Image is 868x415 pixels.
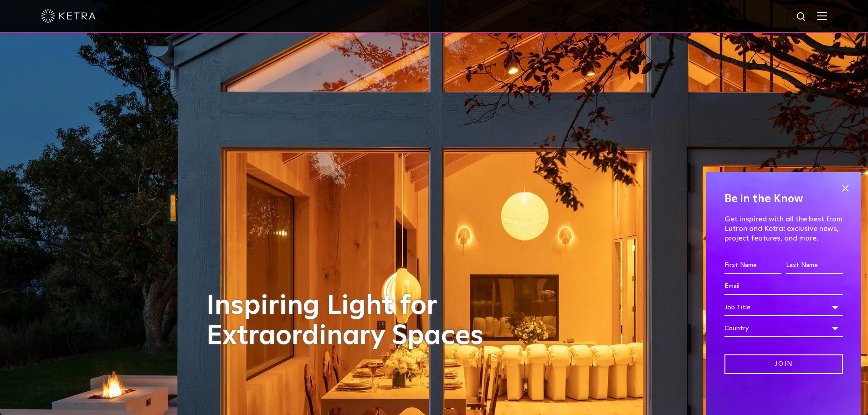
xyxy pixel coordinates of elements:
[817,11,827,20] img: Hamburger%20Nav.svg
[724,299,843,316] div: Job Title
[724,215,843,243] p: Get inspired with all the best from Lutron and Ketra: exclusive news, project features, and more.
[41,9,96,23] img: ketra-logo-2019-white
[724,190,843,208] h4: Be in the Know
[724,354,843,374] input: Join
[724,278,843,295] input: Email
[724,257,781,274] input: First Name
[796,11,807,23] img: search icon
[786,257,843,274] input: Last Name
[724,320,843,337] div: Country
[206,291,503,351] h1: Inspiring Light for Extraordinary Spaces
